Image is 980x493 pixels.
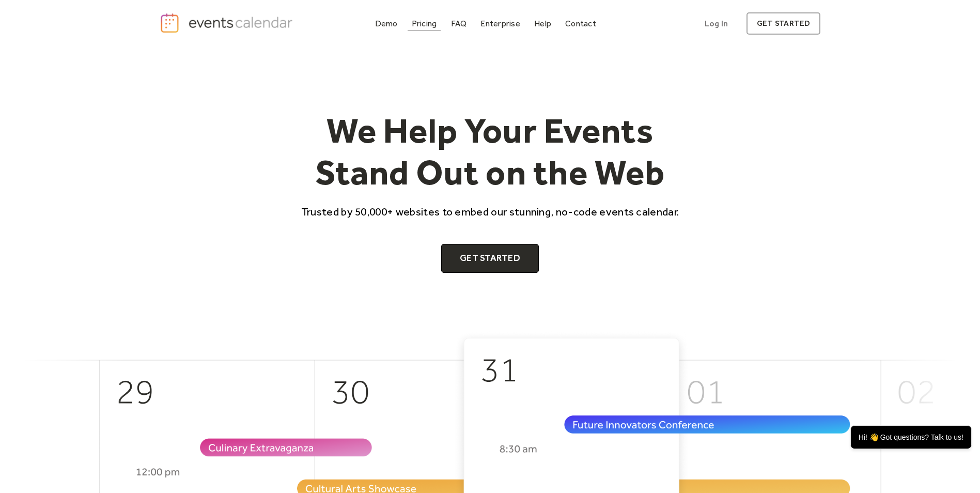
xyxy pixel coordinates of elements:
[476,17,524,30] a: Enterprise
[480,21,520,26] div: Enterprise
[292,110,689,194] h1: We Help Your Events Stand Out on the Web
[694,12,738,35] a: Log In
[441,244,539,273] a: Get Started
[534,21,551,26] div: Help
[412,21,437,26] div: Pricing
[746,12,820,35] a: get started
[375,21,398,26] div: Demo
[408,17,441,30] a: Pricing
[530,17,555,30] a: Help
[371,17,402,30] a: Demo
[160,12,296,34] a: home
[451,21,467,26] div: FAQ
[565,21,596,26] div: Contact
[447,17,471,30] a: FAQ
[292,204,689,219] p: Trusted by 50,000+ websites to embed our stunning, no-code events calendar.
[561,17,600,30] a: Contact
